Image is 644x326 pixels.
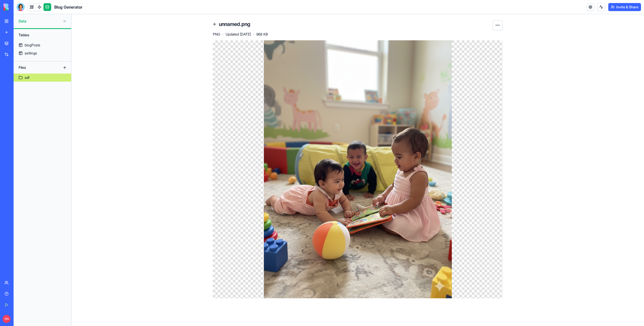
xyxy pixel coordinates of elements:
[25,51,37,56] div: settings
[54,4,83,10] span: Blog Generator
[19,19,61,24] span: Data
[608,3,641,11] button: Invite & Share
[219,21,250,28] h4: unnamed.png
[264,40,452,298] img: BgPuyBALPaeTcqUq1koPH5bTd0Wp04TQBI06E0me8L1c76nDbdiWoRSeVQgn5rlS+1uVPbHzwRgs9+N2qJOuoTDdv+Hwe5B37...
[222,30,224,38] span: ·
[4,4,35,11] img: logo
[16,63,56,72] div: Files
[256,32,268,37] span: 968 KB
[16,31,69,39] div: Tables
[14,74,71,82] a: sdf
[14,41,71,49] a: blogPosts
[3,315,11,323] span: DN
[226,32,251,37] span: Updated [DATE]
[253,30,254,38] span: ·
[25,43,40,48] div: blogPosts
[14,49,71,57] a: settings
[213,32,220,37] span: PNG
[25,75,29,80] div: sdf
